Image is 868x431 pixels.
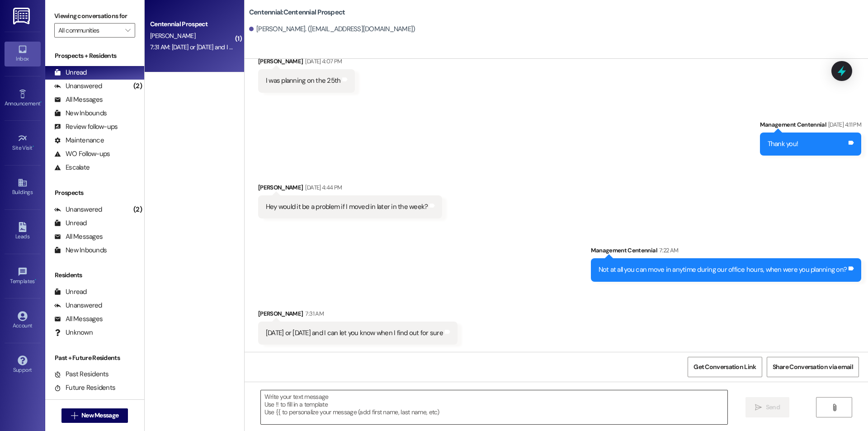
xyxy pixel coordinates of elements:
[150,32,195,40] span: [PERSON_NAME]
[150,19,234,29] div: Centennial Prospect
[266,76,341,85] div: I was planning on the 25th
[54,95,103,104] div: All Messages
[258,309,458,322] div: [PERSON_NAME]
[54,109,107,118] div: New Inbounds
[54,246,107,255] div: New Inbounds
[45,270,144,280] div: Residents
[54,218,87,228] div: Unread
[249,8,345,17] b: Centennial: Centennial Prospect
[249,24,415,34] div: [PERSON_NAME]. ([EMAIL_ADDRESS][DOMAIN_NAME])
[45,188,144,198] div: Prospects
[13,8,32,24] img: ResiDesk Logo
[54,163,90,172] div: Escalate
[303,309,323,318] div: 7:31 AM
[71,412,78,419] i: 
[131,79,144,93] div: (2)
[131,203,144,217] div: (2)
[693,362,756,372] span: Get Conversation Link
[768,139,798,149] div: Thank you!
[54,9,135,23] label: Viewing conversations for
[303,183,342,192] div: [DATE] 4:44 PM
[688,357,762,377] button: Get Conversation Link
[5,308,41,333] a: Account
[591,246,862,258] div: Management Centennial
[5,219,41,244] a: Leads
[258,57,355,69] div: [PERSON_NAME]
[54,81,102,91] div: Unanswered
[61,408,128,423] button: New Message
[54,149,110,159] div: WO Follow-ups
[54,328,93,337] div: Unknown
[54,301,102,310] div: Unanswered
[5,175,41,199] a: Buildings
[826,120,861,129] div: [DATE] 4:11 PM
[266,328,443,338] div: [DATE] or [DATE] and I can let you know when I find out for sure
[54,369,109,379] div: Past Residents
[81,411,118,420] span: New Message
[745,397,789,417] button: Send
[5,264,41,289] a: Templates •
[40,99,42,105] span: •
[5,131,41,155] a: Site Visit •
[755,404,762,411] i: 
[54,314,103,324] div: All Messages
[54,205,102,214] div: Unanswered
[58,23,121,38] input: All communities
[125,27,130,34] i: 
[54,136,104,145] div: Maintenance
[54,383,115,393] div: Future Residents
[657,246,678,255] div: 7:22 AM
[773,362,853,372] span: Share Conversation via email
[5,42,41,66] a: Inbox
[258,183,443,195] div: [PERSON_NAME]
[54,68,87,77] div: Unread
[303,57,342,66] div: [DATE] 4:07 PM
[266,202,428,212] div: Hey would it be a problem if I moved in later in the week?
[150,43,335,51] div: 7:31 AM: [DATE] or [DATE] and I can let you know when I find out for sure
[54,287,87,297] div: Unread
[45,51,144,61] div: Prospects + Residents
[766,403,780,412] span: Send
[54,232,103,242] div: All Messages
[33,143,34,150] span: •
[760,120,861,133] div: Management Centennial
[54,122,118,132] div: Review follow-ups
[5,353,41,377] a: Support
[767,357,859,377] button: Share Conversation via email
[599,265,847,275] div: Not at all you can move in anytime during our office hours, when were you planning on?
[35,277,36,283] span: •
[45,353,144,363] div: Past + Future Residents
[831,404,838,411] i: 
